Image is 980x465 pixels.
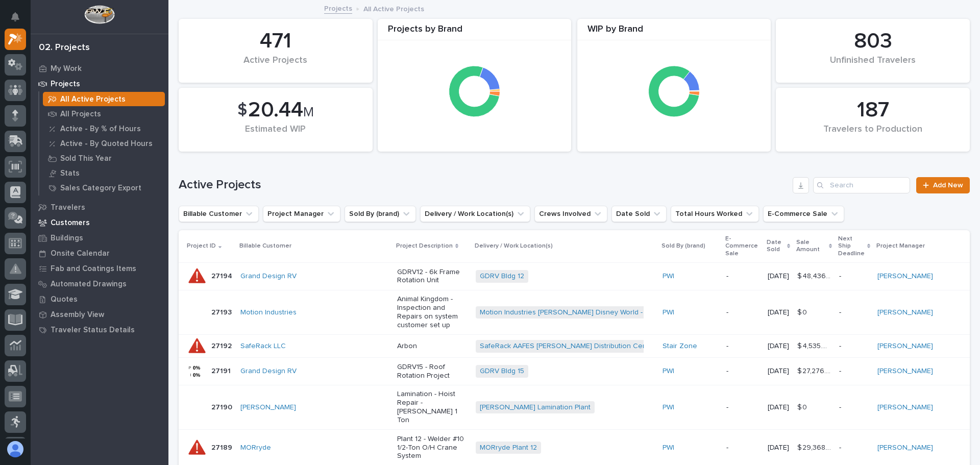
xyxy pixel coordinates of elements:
button: Sold By (brand) [345,206,416,222]
a: Stair Zone [663,342,697,351]
button: Crews Involved [534,206,607,222]
span: $ [237,101,247,120]
p: Animal Kingdom - Inspection and Repairs on system customer set up [397,295,468,329]
div: WIP by Brand [577,24,771,41]
a: PWI [663,367,674,376]
a: Grand Design RV [240,367,297,376]
a: Quotes [31,291,168,307]
a: Buildings [31,230,168,246]
a: Stats [39,166,168,180]
p: All Active Projects [60,95,126,104]
div: Unfinished Travelers [793,55,952,77]
p: $ 48,436.03 [797,270,833,281]
p: $ 29,368.15 [797,442,833,452]
p: Active - By Quoted Hours [60,139,153,149]
p: Plant 12 - Welder #10 1/2-Ton O/H Crane System [397,435,468,460]
a: Projects [324,2,352,14]
p: My Work [51,64,82,74]
p: Onsite Calendar [51,249,110,258]
p: 27190 [211,401,234,412]
img: Workspace Logo [84,5,114,24]
a: [PERSON_NAME] [877,272,933,281]
p: 27192 [211,340,234,351]
p: All Projects [60,110,101,119]
p: Sold This Year [60,154,112,163]
p: Lamination - Hoist Repair - [PERSON_NAME] 1 Ton [397,390,468,424]
a: [PERSON_NAME] [877,308,933,317]
a: Sales Category Export [39,181,168,195]
p: Automated Drawings [51,280,127,289]
button: Date Sold [611,206,667,222]
a: PWI [663,444,674,452]
p: Project Manager [876,240,925,252]
div: Estimated WIP [196,124,355,145]
p: Buildings [51,234,83,243]
p: Quotes [51,295,78,304]
a: [PERSON_NAME] Lamination Plant [480,403,591,412]
p: E-Commerce Sale [725,233,761,259]
a: Customers [31,215,168,230]
div: Travelers to Production [793,124,952,145]
p: - [726,308,759,317]
a: [PERSON_NAME] [877,342,933,351]
input: Search [813,177,910,193]
p: GDRV15 - Roof Rotation Project [397,363,468,380]
a: My Work [31,61,168,76]
a: Active - By Quoted Hours [39,136,168,151]
p: Delivery / Work Location(s) [475,240,553,252]
p: Sale Amount [796,237,826,256]
p: [DATE] [768,308,789,317]
a: Travelers [31,200,168,215]
p: - [839,308,869,317]
a: Motion Industries [240,308,297,317]
a: Fab and Coatings Items [31,261,168,276]
div: Active Projects [196,55,355,77]
a: Traveler Status Details [31,322,168,337]
p: Date Sold [767,237,785,256]
span: M [303,106,314,119]
p: Project ID [187,240,216,252]
p: Stats [60,169,80,178]
p: [DATE] [768,342,789,351]
a: Onsite Calendar [31,246,168,261]
p: - [839,342,869,351]
div: 02. Projects [39,42,90,54]
p: $ 4,535.00 [797,340,833,351]
p: Active - By % of Hours [60,125,141,134]
p: All Active Projects [363,3,424,14]
p: Sales Category Export [60,184,141,193]
button: Project Manager [263,206,340,222]
a: SafeRack LLC [240,342,286,351]
a: [PERSON_NAME] [877,367,933,376]
button: Billable Customer [179,206,259,222]
p: Assembly View [51,310,104,320]
a: SafeRack AAFES [PERSON_NAME] Distribution Center [480,342,656,351]
a: All Active Projects [39,92,168,106]
p: $ 27,276.92 [797,365,833,376]
p: 27193 [211,306,234,317]
div: Projects by Brand [378,24,572,41]
p: 27189 [211,442,234,452]
p: Projects [51,80,80,89]
p: - [726,367,759,376]
a: GDRV Bldg 15 [480,367,524,376]
p: Customers [51,218,90,228]
p: - [839,367,869,376]
a: Motion Industries [PERSON_NAME] Disney World - [GEOGRAPHIC_DATA] [480,308,715,317]
a: [PERSON_NAME] [240,403,296,412]
a: [PERSON_NAME] [877,444,933,452]
div: 803 [793,29,952,54]
a: PWI [663,272,674,281]
div: 187 [793,97,952,123]
a: All Projects [39,107,168,121]
p: $ 0 [797,306,809,317]
p: Sold By (brand) [661,240,705,252]
a: Sold This Year [39,151,168,165]
p: Billable Customer [239,240,291,252]
a: [PERSON_NAME] [877,403,933,412]
button: Notifications [5,6,26,28]
button: Delivery / Work Location(s) [420,206,530,222]
a: Assembly View [31,307,168,322]
p: - [839,403,869,412]
p: - [839,272,869,281]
